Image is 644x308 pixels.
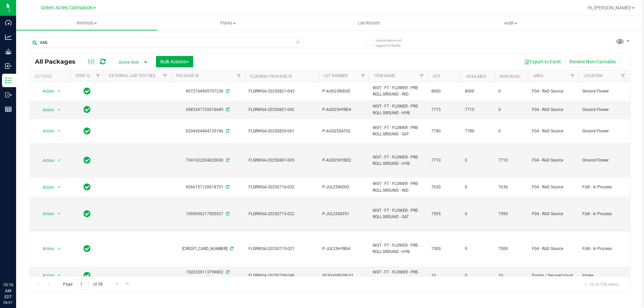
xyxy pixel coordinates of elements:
span: Sync from Compliance System [225,129,229,133]
span: 0 [498,107,524,113]
span: P-AUG25SAT02 [322,128,365,134]
span: Sync from Compliance System [225,158,229,163]
div: 9072104905797236 [170,88,246,95]
span: Lab Results [349,20,389,26]
span: WGT - FT - FLOWER - PRE-ROLL GROUND - HYB [373,154,423,167]
span: select [55,209,63,219]
a: Non-Available [500,74,530,79]
span: P-JUL25IND03 [322,184,365,190]
a: Filter [567,70,578,82]
span: 0 [465,246,490,252]
a: Filter [233,70,245,82]
span: 7500 [498,246,524,252]
span: WGT - FT - FLOWER - PRE-ROLL GROUND - HYB [373,103,423,116]
span: 0 [465,184,490,190]
span: 7500 [431,246,457,252]
span: select [55,271,63,280]
span: FLSRWGA-20250716-032 [249,184,314,190]
span: Sync from Compliance System [225,270,229,274]
div: 0583347735518689 [170,107,246,113]
a: Qty [433,74,440,79]
inline-svg: Grow [5,48,12,55]
div: 0204304404135186 [170,128,246,134]
span: Ground Flower [582,107,625,113]
a: External Lab Test Result [109,73,162,78]
span: Ground Flower [582,157,625,164]
span: Plants [158,20,298,26]
span: Action [37,126,55,136]
span: Sync from Compliance System [225,185,229,189]
div: 1502359113799802 [170,269,246,282]
a: Filter [358,70,369,82]
span: select [55,126,63,136]
span: Sync from Compliance System [225,211,229,216]
span: 10 [431,272,457,279]
a: Go to the last page [123,279,133,288]
a: Lab Results [299,16,440,30]
span: Action [37,183,55,192]
span: FLSRWGA-20250821-042 [249,107,314,113]
span: 7630 [431,184,457,190]
span: F04 - RAD Source [532,184,574,190]
span: FLSRWGA-20250708-049 [249,272,314,279]
span: 7780 [465,128,490,134]
span: Green Acres Cultivation [41,5,93,11]
span: 7595 [498,211,524,217]
div: 1090096217505537 [170,211,246,217]
span: In Sync [84,244,91,253]
span: F04 - RAD Source [532,128,574,134]
span: 0630-HYB-DW-01 [322,272,365,279]
span: 7595 [431,211,457,217]
span: In Sync [84,86,91,96]
span: In Sync [84,126,91,136]
a: Filter [160,70,171,82]
span: Pantry / Secured Vault [532,272,574,279]
span: F04 - RAD Source [532,88,574,95]
span: 7710 [498,157,524,164]
button: Export to Excel [520,56,565,67]
span: 7710 [431,157,457,164]
inline-svg: Analytics [5,34,12,41]
span: P-AUG25HYB02 [322,157,365,164]
span: select [55,244,63,253]
span: 8000 [431,88,457,95]
span: Ground Flower [582,128,625,134]
span: In Sync [84,209,91,219]
span: 1 - 20 of 758 items [579,279,624,289]
span: Include items not tagged for facility [376,38,409,48]
span: Bulk Actions [160,59,189,64]
a: Audit [440,16,581,30]
span: FLSRWGA-20250820-001 [249,128,314,134]
span: In Sync [84,182,91,192]
input: 1 [77,279,89,290]
span: FLW - In Process [582,184,625,190]
span: select [55,86,63,96]
span: select [55,183,63,192]
span: FLSRWGA-20250715-021 [249,246,314,252]
div: 4266151120618751 [170,184,246,190]
span: FLSRWGA-20250715-022 [249,211,314,217]
span: 7780 [431,128,457,134]
inline-svg: Inbound [5,63,12,69]
a: Inventory [16,16,157,30]
span: Sync from Compliance System [225,89,229,94]
span: F04 - RAD Source [532,211,574,217]
a: Item Name [374,73,395,78]
span: FLSRWGA-20250821-043 [249,88,314,95]
span: select [55,105,63,115]
span: 0 [498,88,524,95]
span: Intake [582,272,625,279]
span: P-AUG25IND05 [322,88,365,95]
span: In Sync [84,156,91,165]
span: Action [37,156,55,165]
span: Action [37,105,55,115]
span: F04 - RAD Source [532,107,574,113]
span: FLW - In Process [582,211,625,217]
span: Clear [296,38,300,46]
a: Location [584,73,602,78]
a: Sync Status [75,73,101,78]
inline-svg: Reports [5,106,12,113]
span: F04 - RAD Source [532,157,574,164]
div: Actions [35,74,67,79]
div: R&D Lab Sample [170,275,246,282]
